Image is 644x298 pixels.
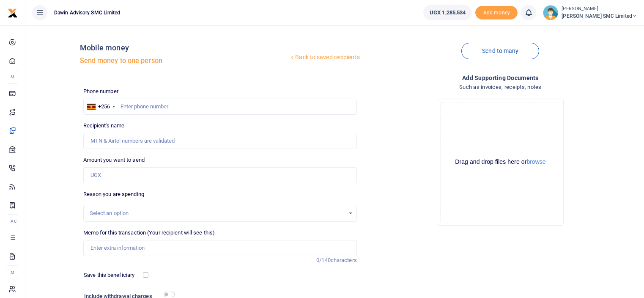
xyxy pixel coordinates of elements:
[7,70,18,84] li: M
[441,158,560,166] div: Drag and drop files here or
[364,83,637,92] h4: Such as invoices, receipts, notes
[562,12,637,20] span: [PERSON_NAME] SMC Limited
[83,190,144,199] label: Reason you are spending
[475,9,518,15] a: Add money
[98,102,110,111] div: +256
[83,167,357,183] input: UGX
[475,6,518,20] span: Add money
[316,257,331,263] span: 0/140
[543,5,637,20] a: profile-user [PERSON_NAME] [PERSON_NAME] SMC Limited
[461,43,539,59] a: Send to many
[423,5,472,20] a: UGX 1,285,534
[420,5,475,20] li: Wallet ballance
[475,6,518,20] li: Toup your wallet
[80,43,289,52] h4: Mobile money
[364,73,637,83] h4: Add supporting Documents
[51,9,124,17] span: Dawin Advisory SMC Limited
[7,265,18,279] li: M
[437,99,564,226] div: File Uploader
[84,271,134,279] label: Save this beneficiary
[7,214,18,228] li: Ac
[8,8,18,18] img: logo-small
[289,50,360,65] a: Back to saved recipients
[84,99,118,114] div: Uganda: +256
[83,87,118,96] label: Phone number
[331,257,357,263] span: characters
[83,99,357,115] input: Enter phone number
[8,9,18,16] a: logo-small logo-large logo-large
[562,6,637,13] small: [PERSON_NAME]
[83,229,215,237] label: Memo for this transaction (Your recipient will see this)
[83,156,145,164] label: Amount you want to send
[83,133,357,149] input: MTN & Airtel numbers are validated
[90,209,345,218] div: Select an option
[430,8,466,17] span: UGX 1,285,534
[83,240,357,256] input: Enter extra information
[526,159,545,165] button: browse
[543,5,558,20] img: profile-user
[80,57,289,65] h5: Send money to one person
[83,121,125,130] label: Recipient's name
